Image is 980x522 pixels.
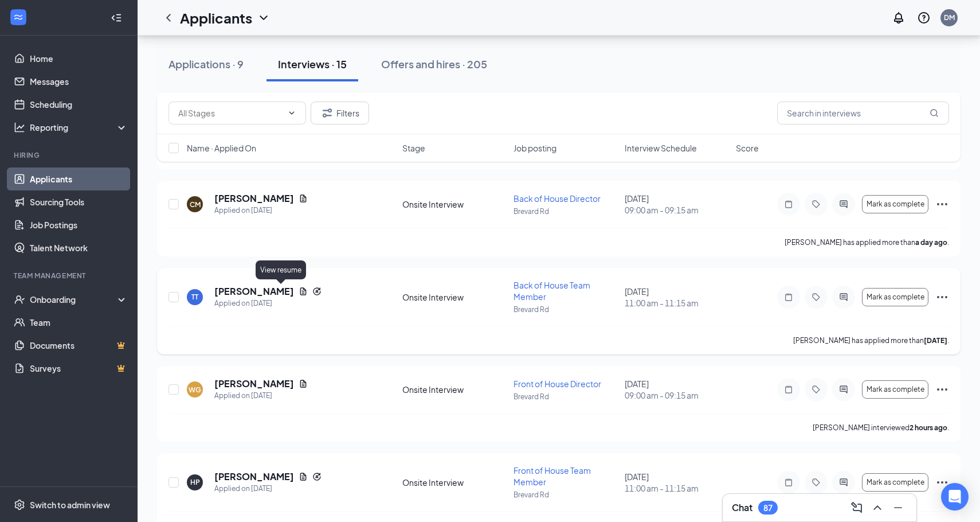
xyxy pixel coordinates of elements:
[299,194,308,203] svg: Document
[402,198,507,210] div: Onsite Interview
[299,287,308,296] svg: Document
[862,195,928,213] button: Mark as complete
[513,280,590,302] span: Back of House Team Member
[180,8,252,28] h1: Applicants
[868,498,887,517] button: ChevronUp
[862,288,928,306] button: Mark as complete
[848,498,866,517] button: ComposeMessage
[837,293,850,302] svg: ActiveChat
[809,200,823,209] svg: Tag
[944,13,955,22] div: DM
[30,334,128,357] a: DocumentsCrown
[777,102,949,124] input: Search in interviews
[871,501,884,515] svg: ChevronUp
[809,478,823,487] svg: Tag
[867,200,924,208] span: Mark as complete
[191,292,198,302] div: TT
[178,107,283,119] input: All Stages
[930,108,939,118] svg: MagnifyingGlass
[941,483,969,511] div: Open Intercom Messenger
[190,477,200,487] div: HP
[513,465,591,487] span: Front of House Team Member
[214,377,294,390] h5: [PERSON_NAME]
[312,287,322,296] svg: Reapply
[256,260,306,279] div: View resume
[862,380,928,399] button: Mark as complete
[14,294,25,305] svg: UserCheck
[763,503,773,513] div: 87
[14,122,25,133] svg: Analysis
[30,294,118,305] div: Onboarding
[214,298,322,309] div: Applied on [DATE]
[513,305,618,314] p: Brevard Rd
[30,167,128,190] a: Applicants
[889,498,907,517] button: Minimize
[625,297,729,309] span: 11:00 am - 11:15 am
[14,499,25,511] svg: Settings
[813,423,949,433] p: [PERSON_NAME] interviewed .
[625,482,729,494] span: 11:00 am - 11:15 am
[162,11,175,25] svg: ChevronLeft
[736,142,759,154] span: Score
[513,193,601,204] span: Back of House Director
[837,200,850,209] svg: ActiveChat
[935,290,949,304] svg: Ellipses
[782,478,795,487] svg: Note
[190,200,201,209] div: CM
[111,12,122,24] svg: Collapse
[935,476,949,489] svg: Ellipses
[625,193,729,216] div: [DATE]
[793,336,949,345] p: [PERSON_NAME] has applied more than .
[381,57,487,71] div: Offers and hires · 205
[892,11,905,25] svg: Notifications
[935,197,949,211] svg: Ellipses
[625,378,729,401] div: [DATE]
[187,142,256,154] span: Name · Applied On
[782,200,795,209] svg: Note
[837,478,850,487] svg: ActiveChat
[513,142,556,154] span: Job posting
[625,142,697,154] span: Interview Schedule
[299,379,308,388] svg: Document
[625,286,729,309] div: [DATE]
[910,423,947,432] b: 2 hours ago
[320,106,334,120] svg: Filter
[732,501,752,514] h3: Chat
[402,142,425,154] span: Stage
[935,383,949,396] svg: Ellipses
[189,385,201,395] div: WG
[402,291,507,303] div: Onsite Interview
[891,501,905,515] svg: Minimize
[311,102,369,124] button: Filter Filters
[214,192,294,205] h5: [PERSON_NAME]
[30,70,128,93] a: Messages
[402,384,507,395] div: Onsite Interview
[214,390,308,402] div: Applied on [DATE]
[513,379,601,389] span: Front of House Director
[625,204,729,216] span: 09:00 am - 09:15 am
[862,473,928,492] button: Mark as complete
[924,336,947,345] b: [DATE]
[782,385,795,394] svg: Note
[214,205,308,216] div: Applied on [DATE]
[30,122,128,133] div: Reporting
[30,357,128,380] a: SurveysCrown
[13,11,24,23] svg: WorkstreamLogo
[867,478,924,486] span: Mark as complete
[809,293,823,302] svg: Tag
[287,108,296,118] svg: ChevronDown
[915,238,947,247] b: a day ago
[14,150,126,160] div: Hiring
[513,490,618,500] p: Brevard Rd
[30,93,128,116] a: Scheduling
[625,471,729,494] div: [DATE]
[299,472,308,481] svg: Document
[837,385,850,394] svg: ActiveChat
[785,237,949,247] p: [PERSON_NAME] has applied more than .
[782,293,795,302] svg: Note
[402,477,507,488] div: Onsite Interview
[917,11,931,25] svg: QuestionInfo
[278,57,347,71] div: Interviews · 15
[214,285,294,298] h5: [PERSON_NAME]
